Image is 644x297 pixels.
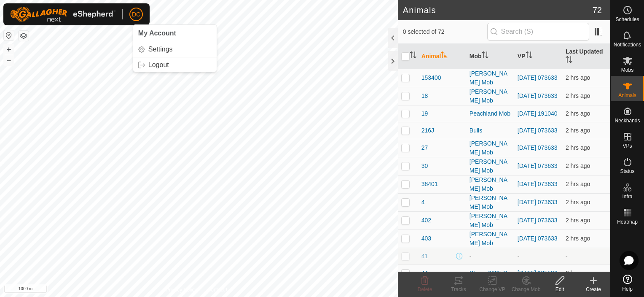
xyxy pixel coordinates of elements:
span: Delete [418,286,432,292]
button: + [4,44,14,54]
div: [PERSON_NAME] Mob [470,230,511,248]
a: [DATE] 073633 [518,127,558,134]
span: Help [622,286,633,292]
span: 72 [593,4,602,16]
th: Animal [418,44,466,69]
a: [DATE] 073633 [518,235,558,242]
span: My Account [138,30,176,37]
span: 0 selected of 72 [403,27,487,36]
a: [DATE] 073633 [518,162,558,169]
a: [DATE] 073633 [518,92,558,99]
div: Peachland Mob [470,109,511,118]
span: 10 Aug 2025, 10:15 am [566,74,590,81]
th: VP [514,44,562,69]
p-sorticon: Activate to sort [566,57,572,64]
div: Tracks [442,286,475,293]
a: [DATE] 073633 [518,144,558,151]
button: – [4,55,14,65]
div: [PERSON_NAME] Mob [470,194,511,211]
span: 38401 [421,180,438,189]
span: 41 [421,252,428,261]
span: 153400 [421,73,441,82]
span: Infra [622,194,632,199]
span: 10 Aug 2025, 10:15 am [566,110,590,117]
button: Reset Map [4,30,14,40]
a: [DATE] 073633 [518,217,558,224]
span: 10 Aug 2025, 10:14 am [566,270,590,276]
div: [PERSON_NAME] Mob [470,212,511,229]
span: 10 Aug 2025, 10:13 am [566,162,590,169]
span: Animals [618,93,636,98]
a: Settings [133,43,217,56]
a: [DATE] 073633 [518,74,558,81]
div: [PERSON_NAME] Mob [470,69,511,87]
span: 10 Aug 2025, 10:15 am [566,127,590,134]
div: [PERSON_NAME] Mob [470,87,511,105]
span: 10 Aug 2025, 10:15 am [566,217,590,224]
span: 403 [421,234,431,243]
a: [DATE] 073633 [518,199,558,205]
a: Logout [133,58,217,72]
a: Help [611,271,644,295]
span: 10 Aug 2025, 10:15 am [566,199,590,205]
p-sorticon: Activate to sort [410,53,416,59]
div: [PERSON_NAME] Mob [470,157,511,175]
span: Neckbands [614,118,640,123]
th: Last Updated [562,44,610,69]
span: 10 Aug 2025, 10:15 am [566,92,590,99]
div: Change VP [475,286,509,293]
span: 10 Aug 2025, 10:15 am [566,144,590,151]
span: 19 [421,109,428,118]
span: 44 [421,269,428,278]
div: [PERSON_NAME] Mob [470,139,511,157]
th: Mob [466,44,514,69]
div: Edit [543,286,577,293]
span: 4 [421,198,425,207]
span: Schedules [615,17,639,22]
span: Mobs [621,67,633,73]
span: Notifications [614,42,641,47]
div: Create [577,286,610,293]
p-sorticon: Activate to sort [482,53,488,59]
div: Change Mob [509,286,543,293]
span: 30 [421,162,428,170]
span: - [566,253,568,259]
div: - [470,252,511,261]
span: VPs [623,143,632,148]
span: 18 [421,92,428,100]
span: 402 [421,216,431,225]
div: Bulls [470,126,511,135]
span: Status [620,169,634,174]
div: Steers 2025-S [470,269,511,278]
span: Settings [148,46,173,53]
span: DC [132,10,140,19]
div: [PERSON_NAME] Mob [470,175,511,193]
a: Privacy Policy [166,286,197,294]
a: [DATE] 135536 [518,270,558,276]
input: Search (S) [487,23,589,40]
span: 216J [421,126,434,135]
h2: Animals [403,5,593,15]
a: [DATE] 191040 [518,110,558,117]
span: Heatmap [617,219,638,224]
span: 27 [421,143,428,152]
span: Logout [148,62,169,68]
app-display-virtual-paddock-transition: - [518,253,520,259]
a: [DATE] 073633 [518,181,558,187]
img: Gallagher Logo [10,7,115,22]
a: Contact Us [207,286,232,294]
span: 10 Aug 2025, 10:15 am [566,181,590,187]
p-sorticon: Activate to sort [441,53,448,59]
p-sorticon: Activate to sort [526,53,532,59]
span: 10 Aug 2025, 10:15 am [566,235,590,242]
button: Map Layers [19,31,29,41]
